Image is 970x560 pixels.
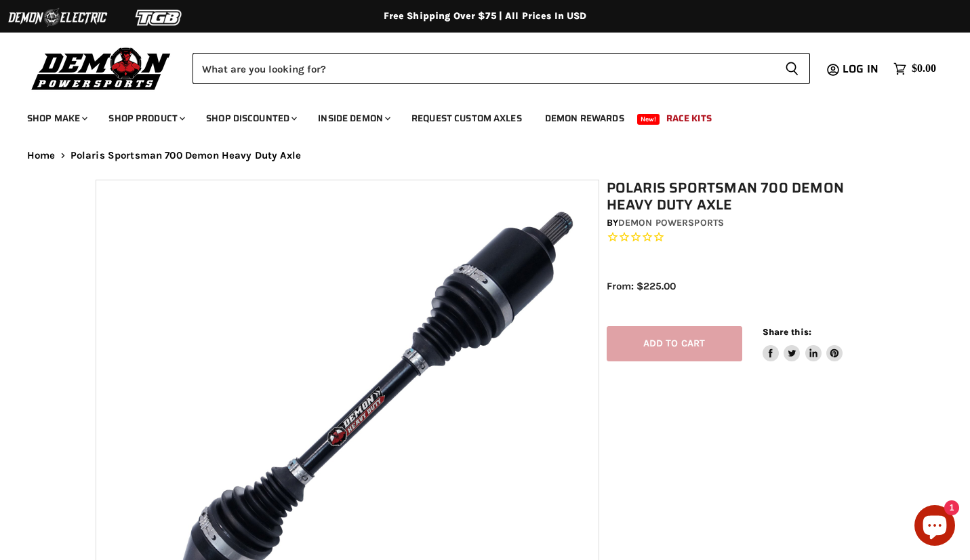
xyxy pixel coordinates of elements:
[108,5,210,31] img: TGB Logo 2
[607,280,676,292] span: From: $225.00
[637,114,660,125] span: New!
[607,180,881,214] h1: Polaris Sportsman 700 Demon Heavy Duty Axle
[912,62,936,75] span: $0.00
[17,99,933,132] ul: Main menu
[763,327,811,337] span: Share this:
[607,231,881,245] span: Rated 0.0 out of 5 stars 0 reviews
[98,104,193,132] a: Shop Product
[618,217,724,228] a: Demon Powersports
[887,59,943,79] a: $0.00
[7,5,108,31] img: Demon Electric Logo 2
[308,104,399,132] a: Inside Demon
[910,505,959,549] inbox-online-store-chat: Shopify online store chat
[763,326,843,362] aside: Share this:
[535,104,634,132] a: Demon Rewards
[27,150,56,161] a: Home
[193,53,810,84] form: Product
[656,104,722,132] a: Race Kits
[17,104,96,132] a: Shop Make
[774,53,810,84] button: Search
[70,150,301,161] span: Polaris Sportsman 700 Demon Heavy Duty Axle
[27,44,176,92] img: Demon Powersports
[836,63,887,75] a: Log in
[843,60,878,77] span: Log in
[401,104,532,132] a: Request Custom Axles
[196,104,305,132] a: Shop Discounted
[193,53,774,84] input: Search
[607,216,881,231] div: by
